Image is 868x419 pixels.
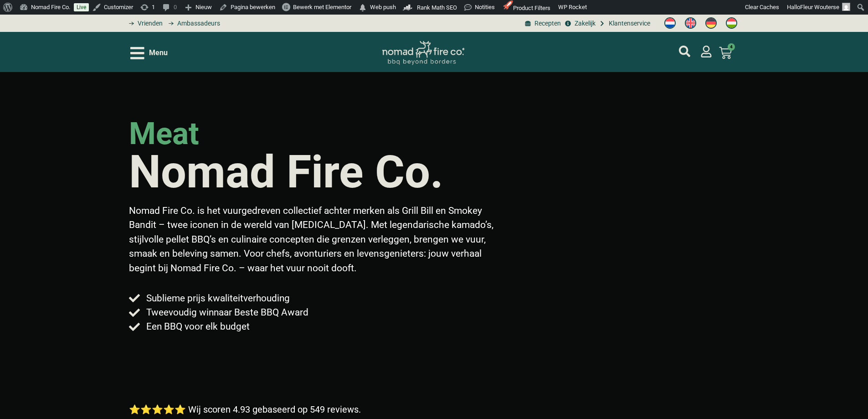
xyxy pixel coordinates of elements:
a: grill bill ambassadors [165,19,220,28]
a: grill bill vrienden [126,19,163,28]
a: mijn account [679,46,690,57]
span: Sublieme prijs kwaliteitverhouding [144,291,290,305]
p: Nomad Fire Co. is het vuurgedreven collectief achter merken als Grill Bill en Smokey Bandit – twe... [129,204,501,276]
span: Fleur Wouterse [800,4,839,10]
a: grill bill klantenservice [598,19,650,28]
a: Switch to Engels [680,15,701,31]
h2: meat [129,119,199,149]
span: Tweevoudig winnaar Beste BBQ Award [144,305,308,320]
span: Vrienden [135,19,163,28]
span: Rank Math SEO [417,4,457,11]
a: Switch to Duits [701,15,721,31]
span: 4 [728,43,735,51]
img: Hongaars [726,17,737,29]
a: grill bill zakeljk [563,19,595,28]
a: BBQ recepten [524,19,561,28]
span: Zakelijk [572,19,596,28]
a: 4 [708,41,743,65]
span: Ambassadeurs [175,19,220,28]
img: Nomad Logo [382,41,464,65]
span: Bewerk met Elementor [293,4,351,10]
span:  [358,1,367,14]
span: Recepten [532,19,561,28]
span: Klantenservice [606,19,650,28]
h1: Nomad Fire Co. [129,150,443,195]
img: Duits [705,17,717,29]
span: Menu [149,47,168,58]
img: Avatar of Fleur Wouterse [842,3,850,11]
span: Een BBQ voor elk budget [144,320,250,334]
a: Live [74,3,89,11]
a: Switch to Hongaars [721,15,742,31]
img: Nederlands [664,17,676,29]
img: Engels [685,17,696,29]
a: mijn account [700,46,712,57]
div: Open/Close Menu [130,45,168,61]
p: ⭐⭐⭐⭐⭐ Wij scoren 4.93 gebaseerd op 549 reviews. [129,403,361,416]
